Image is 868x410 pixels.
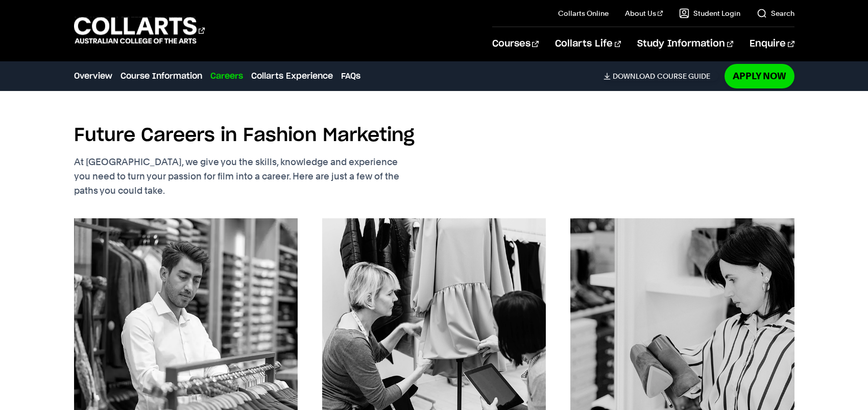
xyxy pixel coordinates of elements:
a: FAQs [341,70,360,82]
a: Search [757,8,794,18]
p: At [GEOGRAPHIC_DATA], we give you the skills, knowledge and experience you need to turn your pass... [74,155,447,198]
a: Student Login [679,8,740,18]
a: Course Information [120,70,202,82]
div: Go to homepage [74,16,205,45]
span: Download [613,72,655,81]
a: Collarts Online [558,8,609,18]
a: Collarts Experience [251,70,333,82]
a: DownloadCourse Guide [604,72,718,81]
a: Study Information [637,27,733,61]
a: Apply Now [725,64,794,88]
a: About Us [625,8,663,18]
a: Careers [210,70,243,82]
h2: Future Careers in Fashion Marketing [74,124,415,147]
a: Courses [492,27,539,61]
a: Collarts Life [555,27,621,61]
a: Enquire [750,27,794,61]
a: Overview [74,70,112,82]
